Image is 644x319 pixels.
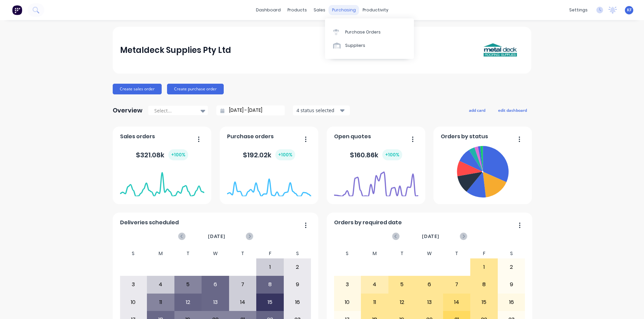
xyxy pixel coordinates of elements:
[389,294,416,311] div: 12
[361,249,388,258] div: M
[147,294,174,311] div: 11
[175,276,202,293] div: 5
[208,233,225,240] span: [DATE]
[253,5,284,15] a: dashboard
[120,133,155,141] span: Sales orders
[120,219,179,227] span: Deliveries scheduled
[334,133,371,141] span: Open quotes
[329,5,359,15] div: purchasing
[284,276,311,293] div: 9
[257,259,283,275] div: 1
[388,249,416,258] div: T
[334,249,361,258] div: S
[257,294,283,311] div: 15
[498,294,525,311] div: 16
[284,259,311,275] div: 2
[229,276,256,293] div: 7
[350,149,402,160] div: $ 160.86k
[120,294,147,311] div: 10
[334,276,361,293] div: 3
[120,249,147,258] div: S
[175,294,202,311] div: 12
[147,276,174,293] div: 4
[229,294,256,311] div: 14
[297,107,339,114] div: 4 status selected
[136,149,188,160] div: $ 321.08k
[168,149,188,160] div: + 100 %
[113,84,162,94] button: Create sales order
[441,133,488,141] span: Orders by status
[470,249,498,258] div: F
[334,294,361,311] div: 10
[471,259,497,275] div: 1
[113,104,143,117] div: Overview
[256,249,284,258] div: F
[147,249,174,258] div: M
[257,276,283,293] div: 8
[202,249,229,258] div: W
[120,276,147,293] div: 3
[345,43,365,49] div: Suppliers
[627,7,632,13] span: KF
[202,276,229,293] div: 6
[471,294,497,311] div: 15
[416,249,443,258] div: W
[471,276,497,293] div: 8
[498,249,525,258] div: S
[202,294,229,311] div: 13
[465,106,490,114] button: add card
[416,294,443,311] div: 13
[120,44,231,57] div: Metaldeck Supplies Pty Ltd
[293,105,350,115] button: 4 status selected
[443,294,470,311] div: 14
[167,84,224,94] button: Create purchase order
[477,38,524,62] img: Metaldeck Supplies Pty Ltd
[389,276,416,293] div: 5
[359,5,392,15] div: productivity
[498,259,525,275] div: 2
[345,29,381,35] div: Purchase Orders
[416,276,443,293] div: 6
[229,249,257,258] div: T
[566,5,591,15] div: settings
[243,149,295,160] div: $ 192.02k
[361,294,388,311] div: 11
[498,276,525,293] div: 9
[422,233,439,240] span: [DATE]
[310,5,329,15] div: sales
[443,276,470,293] div: 7
[361,276,388,293] div: 4
[275,149,295,160] div: + 100 %
[284,249,311,258] div: S
[325,25,414,38] a: Purchase Orders
[325,39,414,52] a: Suppliers
[227,133,274,141] span: Purchase orders
[12,5,22,15] img: Factory
[174,249,202,258] div: T
[284,5,310,15] div: products
[494,106,531,114] button: edit dashboard
[443,249,471,258] div: T
[334,219,402,227] span: Orders by required date
[382,149,402,160] div: + 100 %
[284,294,311,311] div: 16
